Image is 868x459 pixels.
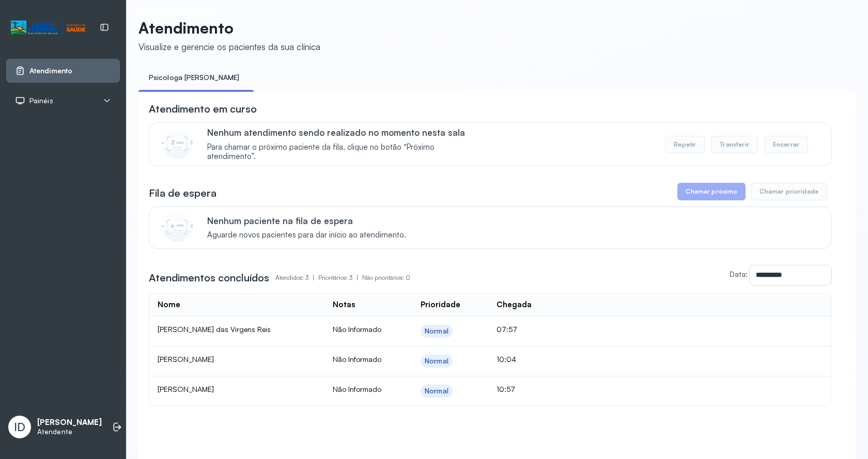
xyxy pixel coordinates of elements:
span: Não Informado [333,355,381,363]
p: [PERSON_NAME] [37,418,102,428]
span: 10:57 [497,385,515,393]
a: Atendimento [15,66,111,76]
p: Nenhum atendimento sendo realizado no momento nesta sala [207,127,481,138]
div: Visualize e gerencie os pacientes da sua clínica [138,41,320,52]
span: Painéis [29,97,53,105]
h3: Fila de espera [149,186,216,200]
button: Repetir [665,136,705,153]
button: Transferir [711,136,758,153]
p: Nenhum paciente na fila de espera [207,215,406,226]
span: 07:57 [497,325,517,334]
span: Atendimento [29,67,72,75]
span: [PERSON_NAME] das Virgens Reis [158,325,271,334]
span: Não Informado [333,385,381,393]
span: | [313,274,314,281]
span: Aguarde novos pacientes para dar início ao atendimento. [207,230,406,240]
div: Prioridade [421,300,460,310]
img: Imagem de CalloutCard [162,128,193,159]
button: Encerrar [764,136,808,153]
div: Chegada [497,300,532,310]
button: Chamar prioridade [751,183,827,200]
p: Atendente [37,428,102,436]
img: Logotipo do estabelecimento [11,19,85,36]
h3: Atendimento em curso [149,102,257,116]
a: Psicologa [PERSON_NAME] [138,69,250,86]
span: [PERSON_NAME] [158,355,214,363]
p: Atendimento [138,19,320,37]
span: | [357,274,358,281]
img: Imagem de CalloutCard [162,211,193,242]
div: Normal [425,387,448,395]
span: Para chamar o próximo paciente da fila, clique no botão “Próximo atendimento”. [207,143,481,162]
p: Não prioritários: 0 [362,271,410,285]
p: Atendidos: 3 [275,271,318,285]
span: Não Informado [333,325,381,334]
p: Prioritários: 3 [318,271,362,285]
button: Chamar próximo [677,183,746,200]
div: Normal [425,327,448,336]
label: Data: [730,270,748,278]
div: Nome [158,300,180,310]
span: [PERSON_NAME] [158,385,214,393]
h3: Atendimentos concluídos [149,271,269,285]
div: Notas [333,300,355,310]
span: 10:04 [497,355,516,363]
div: Normal [425,357,448,366]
